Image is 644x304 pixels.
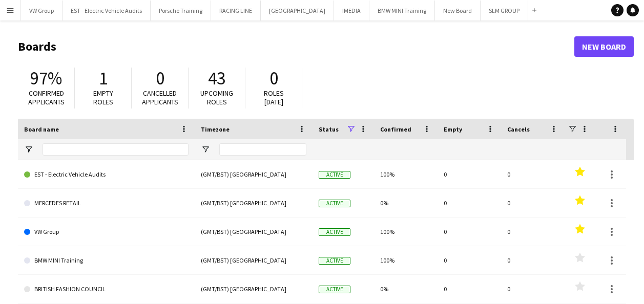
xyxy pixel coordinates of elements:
span: 0 [269,67,278,90]
div: 0 [438,275,501,303]
a: MERCEDES RETAIL [24,189,189,218]
span: Active [319,286,350,293]
span: 97% [30,67,62,90]
div: 100% [374,218,438,246]
div: 0 [501,275,565,303]
span: Active [319,171,350,179]
button: EST - Electric Vehicle Audits [63,1,151,20]
div: 0% [374,275,438,303]
input: Timezone Filter Input [219,143,306,156]
button: SLM GROUP [481,1,528,20]
a: New Board [574,36,634,57]
div: (GMT/BST) [GEOGRAPHIC_DATA] [195,218,313,246]
a: BMW MINI Training [24,246,189,275]
a: BRITISH FASHION COUNCIL [24,275,189,303]
span: Cancels [507,125,530,133]
div: 0 [438,160,501,188]
button: Porsche Training [151,1,211,20]
button: IMEDIA [334,1,369,20]
button: Open Filter Menu [201,145,210,154]
div: 0 [438,246,501,274]
button: RACING LINE [211,1,261,20]
button: [GEOGRAPHIC_DATA] [261,1,334,20]
span: Active [319,200,350,207]
div: 0 [501,218,565,246]
span: Timezone [201,125,230,133]
span: Roles [DATE] [264,89,284,106]
div: 0 [501,160,565,188]
div: 0 [501,189,565,217]
a: VW Group [24,218,189,246]
span: Empty [444,125,462,133]
div: 0 [438,218,501,246]
div: (GMT/BST) [GEOGRAPHIC_DATA] [195,189,313,217]
div: 100% [374,246,438,274]
button: New Board [435,1,481,20]
div: 0 [501,246,565,274]
span: Board name [24,125,59,133]
a: EST - Electric Vehicle Audits [24,160,189,189]
span: Status [319,125,339,133]
span: Active [319,228,350,236]
span: Active [319,257,350,265]
span: Empty roles [93,89,113,106]
div: 0% [374,189,438,217]
span: Confirmed [380,125,411,133]
h1: Boards [18,39,574,54]
button: VW Group [21,1,63,20]
span: 43 [208,67,225,90]
span: Confirmed applicants [28,89,65,106]
button: Open Filter Menu [24,145,33,154]
span: 1 [99,67,108,90]
input: Board name Filter Input [43,143,189,156]
div: (GMT/BST) [GEOGRAPHIC_DATA] [195,246,313,274]
div: (GMT/BST) [GEOGRAPHIC_DATA] [195,275,313,303]
span: 0 [156,67,164,90]
span: Cancelled applicants [142,89,178,106]
span: Upcoming roles [200,89,233,106]
div: (GMT/BST) [GEOGRAPHIC_DATA] [195,160,313,188]
div: 0 [438,189,501,217]
button: BMW MINI Training [369,1,435,20]
div: 100% [374,160,438,188]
